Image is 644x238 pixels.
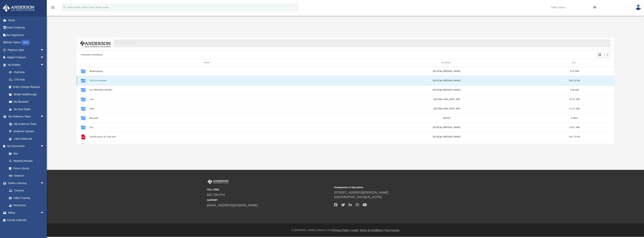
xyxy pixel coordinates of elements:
a: Entity Change Request [5,83,50,91]
a: Online Learningarrow_drop_down [3,179,48,187]
a: [GEOGRAPHIC_DATA][US_STATE] [334,195,382,199]
div: [DATE] by [PERSON_NAME] [328,79,565,82]
img: Anderson Advisors Platinum Portal [207,179,229,184]
small: Headquarters & Operations [334,186,459,189]
a: Courses [5,187,48,194]
span: arrow_drop_down [40,143,48,150]
a: menu [51,7,55,10]
a: Online Ordering [3,24,50,31]
button: Law [89,98,326,101]
a: Forms Library [5,165,46,172]
button: Receipts [89,117,326,119]
span: arrow_drop_down [40,209,48,217]
a: Billingarrow_drop_down [3,209,50,216]
div: [DATE] by [PERSON_NAME] [328,135,565,139]
div: id [78,61,88,64]
span: arrow_drop_down [40,54,48,61]
div: grid [77,66,614,144]
span: arrow_drop_down [40,61,48,69]
img: User Pic [636,5,641,10]
button: Tax [89,126,326,129]
img: Anderson Advisors Platinum Portal [2,4,36,12]
a: Resources [5,202,48,209]
div: Name [89,61,326,64]
span: 8.51 MB [570,70,579,72]
button: Switch to Grid View [597,52,603,57]
span: 342.52 KB [569,80,580,82]
div: NEW [22,40,30,45]
a: Legal | [351,229,359,232]
a: Privacy Policy | [333,229,351,232]
a: Overview [5,69,50,76]
a: Platinum Q&Aarrow_drop_down [3,46,50,54]
div: id [584,61,610,64]
button: For [PERSON_NAME] [89,89,326,91]
div: [DATE] [328,116,565,120]
div: Modified [328,61,565,64]
span: 49.11 MB [569,98,579,100]
div: [DATE] by [PERSON_NAME] [328,126,565,129]
a: Digital Productsarrow_drop_down [3,54,50,61]
a: [STREET_ADDRESS][PERSON_NAME] [334,191,388,194]
span: arrow_drop_down [40,46,48,54]
div: Size [567,61,582,64]
small: SUPPORT [207,198,332,202]
a: Terms & Conditions | [360,229,384,232]
span: arrow_drop_down [40,113,48,121]
a: CTA Hub [5,76,50,83]
div: © [PERSON_NAME] Advisors 2025 [47,228,644,232]
a: Client Referrals [5,135,48,143]
small: TOLL FREE [207,188,332,191]
a: My Entitiesarrow_drop_down [3,61,50,69]
a: Events Calendar [3,216,50,224]
div: [DATE] by [PERSON_NAME] [328,70,565,73]
button: Certification of Trust.pdf [89,136,326,138]
span: 11.17 MB [569,108,579,110]
i: menu [51,5,55,10]
i: search [63,5,67,9]
a: 800.706.4741 [207,193,225,196]
a: Notarize [5,172,48,180]
a: My Anderson Team [5,120,46,128]
a: Box [5,150,46,157]
a: My Anderson Teamarrow_drop_down [3,113,48,120]
a: Anderson System [5,128,48,135]
a: Tax Due Dates [5,105,50,113]
div: [DATE] by ABA_NEST_APP [328,107,565,110]
span: 310.1 MB [569,126,579,128]
a: Order StatusNEW [3,39,50,46]
a: [EMAIL_ADDRESS][DOMAIN_NAME] [207,204,258,207]
button: FinCen Numbers [89,79,326,82]
a: Tax Organizers [3,31,50,39]
span: 5.46 MB [570,89,579,91]
div: [DATE] by [PERSON_NAME] [328,88,565,92]
a: Pay Invoices [385,229,399,232]
button: Viewable-ClientDocs [81,53,103,57]
a: Video Training [5,194,46,202]
a: My Documentsarrow_drop_down [3,143,48,150]
span: 461.75 KB [569,136,580,138]
span: arrow_drop_down [40,179,48,187]
span: 0 Byte [571,117,578,119]
input: Search files and folders [114,40,610,47]
button: Add [604,52,610,57]
a: Home [3,16,50,24]
button: Bookkeeping [89,70,326,72]
a: My Blueprint [5,98,48,106]
button: Mail [89,107,326,110]
a: Binder Walkthrough [5,91,50,98]
a: Meeting Minutes [5,157,48,165]
div: [DATE] by ABA_NEST_APP [328,98,565,101]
